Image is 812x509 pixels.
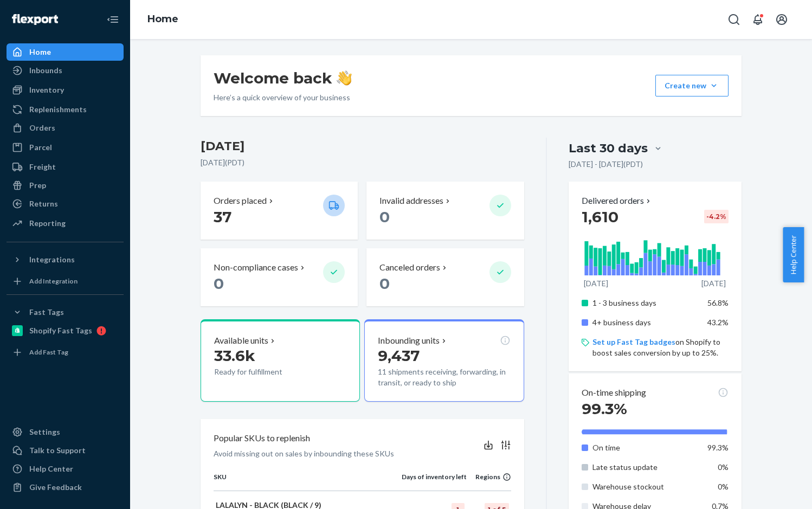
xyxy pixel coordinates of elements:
[584,278,608,289] p: [DATE]
[366,248,524,306] button: Canceled orders 0
[707,318,729,327] span: 43.2%
[214,346,255,365] span: 33.6k
[592,337,675,346] a: Set up Fast Tag badges
[7,273,124,290] a: Add Integration
[402,472,467,491] th: Days of inventory left
[747,9,769,30] button: Open notifications
[783,227,804,282] button: Help Center
[7,81,124,99] a: Inventory
[364,319,524,402] button: Inbounding units9,43711 shipments receiving, forwarding, in transit, or ready to ship
[29,218,66,229] div: Reporting
[7,62,124,79] a: Inbounds
[29,482,82,493] div: Give Feedback
[379,195,443,207] p: Invalid addresses
[378,346,420,365] span: 9,437
[29,276,78,286] div: Add Integration
[29,427,60,437] div: Settings
[379,274,390,293] span: 0
[467,472,511,481] div: Regions
[29,347,68,357] div: Add Fast Tag
[592,442,699,453] p: On time
[29,463,73,474] div: Help Center
[655,75,729,96] button: Create new
[7,215,124,232] a: Reporting
[7,251,124,268] button: Integrations
[7,322,124,339] a: Shopify Fast Tags
[7,460,124,478] a: Help Center
[7,304,124,321] button: Fast Tags
[7,442,124,459] a: Talk to Support
[29,104,87,115] div: Replenishments
[701,278,726,289] p: [DATE]
[379,208,390,226] span: 0
[214,366,314,377] p: Ready for fulfillment
[7,119,124,137] a: Orders
[29,198,58,209] div: Returns
[29,65,62,76] div: Inbounds
[214,274,224,293] span: 0
[201,157,524,168] p: [DATE] ( PDT )
[7,101,124,118] a: Replenishments
[582,400,627,418] span: 99.3%
[29,445,86,456] div: Talk to Support
[582,386,646,399] p: On-time shipping
[592,317,699,328] p: 4+ business days
[214,448,394,459] p: Avoid missing out on sales by inbounding these SKUs
[29,142,52,153] div: Parcel
[704,210,729,223] div: -4.2 %
[214,208,231,226] span: 37
[378,334,440,347] p: Inbounding units
[201,319,360,402] button: Available units33.6kReady for fulfillment
[214,334,268,347] p: Available units
[707,443,729,452] span: 99.3%
[29,307,64,318] div: Fast Tags
[337,70,352,86] img: hand-wave emoji
[29,254,75,265] div: Integrations
[7,158,124,176] a: Freight
[582,195,653,207] button: Delivered orders
[366,182,524,240] button: Invalid addresses 0
[592,337,729,358] p: on Shopify to boost sales conversion by up to 25%.
[214,472,402,491] th: SKU
[201,248,358,306] button: Non-compliance cases 0
[707,298,729,307] span: 56.8%
[592,462,699,473] p: Late status update
[29,123,55,133] div: Orders
[7,43,124,61] a: Home
[29,85,64,95] div: Inventory
[7,423,124,441] a: Settings
[214,261,298,274] p: Non-compliance cases
[139,4,187,35] ol: breadcrumbs
[7,344,124,361] a: Add Fast Tag
[214,92,352,103] p: Here’s a quick overview of your business
[378,366,510,388] p: 11 shipments receiving, forwarding, in transit, or ready to ship
[147,13,178,25] a: Home
[7,139,124,156] a: Parcel
[214,68,352,88] h1: Welcome back
[379,261,440,274] p: Canceled orders
[7,195,124,212] a: Returns
[29,180,46,191] div: Prep
[214,432,310,444] p: Popular SKUs to replenish
[102,9,124,30] button: Close Navigation
[29,325,92,336] div: Shopify Fast Tags
[7,479,124,496] button: Give Feedback
[723,9,745,30] button: Open Search Box
[201,138,524,155] h3: [DATE]
[582,208,618,226] span: 1,610
[592,298,699,308] p: 1 - 3 business days
[718,462,729,472] span: 0%
[718,482,729,491] span: 0%
[29,162,56,172] div: Freight
[771,9,792,30] button: Open account menu
[592,481,699,492] p: Warehouse stockout
[214,195,267,207] p: Orders placed
[569,140,648,157] div: Last 30 days
[569,159,643,170] p: [DATE] - [DATE] ( PDT )
[7,177,124,194] a: Prep
[201,182,358,240] button: Orders placed 37
[12,14,58,25] img: Flexport logo
[29,47,51,57] div: Home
